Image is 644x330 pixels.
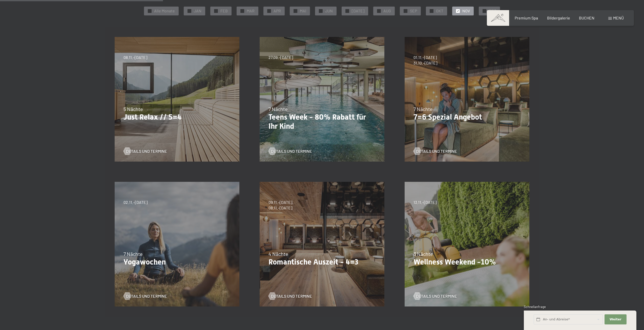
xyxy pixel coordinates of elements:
span: 02.11.–[DATE] [123,200,148,205]
span: 5 Nächte [123,106,143,112]
a: Bildergalerie [547,15,570,20]
p: Wellness Weekend -10% [413,257,521,267]
span: JUN [325,8,333,14]
span: 13.11.–[DATE] [413,200,437,205]
span: ✓ [295,9,297,13]
a: Premium Spa [515,15,538,20]
span: MAI [300,8,306,14]
span: 7 Nächte [413,106,433,112]
span: OKT [436,8,443,14]
span: FEB [220,8,228,14]
span: [DATE] [352,8,364,14]
span: Details und Termine [271,293,312,299]
span: Details und Termine [416,148,457,154]
a: Details und Termine [413,148,457,154]
span: 4 Nächte [268,251,288,257]
p: Yogawochen [123,257,231,267]
span: DEZ [489,8,496,14]
p: 7=6 Spezial Angebot [413,113,521,122]
span: 27.09.–[DATE] [268,55,293,60]
span: NOV [462,8,470,14]
span: 7 Nächte [123,251,143,257]
p: Romantische Auszeit - 4=3 [268,257,376,267]
a: Details und Termine [268,293,312,299]
span: 08.11.–[DATE] [268,205,292,211]
a: BUCHEN [579,15,594,20]
span: ✓ [268,9,270,13]
span: ✓ [405,9,407,13]
span: ✓ [378,9,380,13]
span: JAN [194,8,201,14]
span: 08.11.–[DATE] [123,55,147,60]
span: ✓ [484,9,486,13]
span: ✓ [149,9,151,13]
span: Details und Termine [416,293,457,299]
a: Details und Termine [413,293,457,299]
span: Details und Termine [126,293,167,299]
span: SEP [410,8,417,14]
span: ✓ [431,9,433,13]
p: Just Relax // 5=4 [123,113,231,122]
span: ✓ [215,9,217,13]
span: APR [274,8,281,14]
span: 7 Nächte [268,106,288,112]
span: MAR [247,8,255,14]
span: ✓ [241,9,243,13]
a: Details und Termine [268,148,312,154]
button: Weiter [605,314,626,325]
span: Details und Termine [271,148,312,154]
span: ✓ [346,9,348,13]
span: AUG [383,8,391,14]
span: 01.11.–[DATE] [413,55,437,60]
span: Schnellanfrage [524,305,546,309]
span: ✓ [189,9,191,13]
a: Details und Termine [123,148,167,154]
span: Menü [613,15,624,20]
span: ✓ [457,9,459,13]
span: 3 Nächte [413,251,433,257]
span: 31.10.–[DATE] [413,60,437,66]
span: 09.11.–[DATE] [268,200,292,205]
span: Alle Monate [154,8,175,14]
p: Teens Week - 80% Rabatt für Ihr Kind [268,113,376,131]
span: Weiter [610,317,621,322]
span: ✓ [320,9,322,13]
span: Details und Termine [126,148,167,154]
a: Details und Termine [123,293,167,299]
